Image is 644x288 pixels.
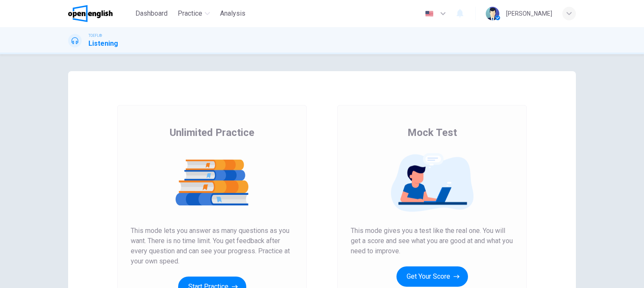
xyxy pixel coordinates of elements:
[131,226,293,266] span: This mode lets you answer as many questions as you want. There is no time limit. You get feedback...
[135,8,168,19] span: Dashboard
[506,8,552,19] div: [PERSON_NAME]
[178,8,202,19] span: Practice
[220,8,245,19] span: Analysis
[396,266,468,287] button: Get Your Score
[174,6,213,21] button: Practice
[424,11,435,17] img: en
[351,226,513,256] span: This mode gives you a test like the real one. You will get a score and see what you are good at a...
[88,33,102,39] span: TOEFL®
[68,5,132,22] a: OpenEnglish logo
[407,126,457,139] span: Mock Test
[170,126,254,139] span: Unlimited Practice
[217,6,249,21] button: Analysis
[486,7,499,20] img: Profile picture
[68,5,113,22] img: OpenEnglish logo
[88,39,118,49] h1: Listening
[132,6,171,21] button: Dashboard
